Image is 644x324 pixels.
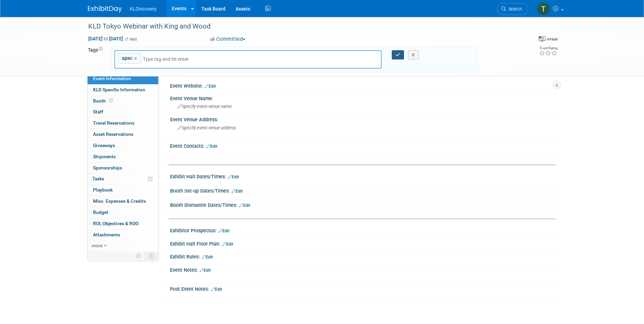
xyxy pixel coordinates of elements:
[170,252,556,260] div: Exhibit Rules:
[178,125,236,130] span: Specify event venue address
[144,252,158,260] td: Toggle Event Tabs
[93,187,113,193] span: Playbook
[86,20,518,33] div: KLD Tokyo Webinar with King and Wood
[178,104,232,109] span: Specify event venue name
[92,176,104,181] span: Tasks
[88,85,158,95] a: KLD Specific Information
[93,120,134,126] span: Travel Reservations
[88,163,158,174] a: Sponsorships
[539,35,558,42] div: Event Format
[133,252,145,260] td: Personalize Event Tab Strip
[125,37,137,41] span: (1 day)
[88,140,158,151] a: Giveaways
[130,6,157,12] span: KLDiscovery
[88,196,158,207] a: Misc. Expenses & Credits
[547,37,558,42] div: Virtual
[218,229,229,233] a: Edit
[170,265,556,274] div: Event Notes:
[539,47,557,50] div: Event Rating
[208,36,248,43] button: Committed
[88,6,122,13] img: ExhibitDay
[88,174,158,184] a: Tasks
[170,141,556,150] div: Event Contacts:
[408,50,419,60] button: X
[103,36,109,41] span: to
[497,3,528,15] a: Search
[88,218,158,229] a: ROI, Objectives & ROO
[88,36,124,42] span: [DATE] [DATE]
[539,36,546,42] img: Format-Virtual.png
[108,98,114,103] span: Booth not reserved yet
[93,131,133,137] span: Asset Reservations
[170,114,556,123] div: Event Venue Address:
[222,242,233,247] a: Edit
[170,239,556,248] div: Exhibit Hall Floor Plan:
[93,109,103,114] span: Staff
[488,35,558,46] div: Event Format
[92,243,103,248] span: more
[202,255,213,259] a: Edit
[88,73,158,84] a: Event Information
[170,200,556,209] div: Booth Dismantle Dates/Times:
[93,165,122,170] span: Sponsorships
[170,186,556,195] div: Booth Set-up Dates/Times:
[200,268,211,273] a: Edit
[88,207,158,218] a: Budget
[134,55,139,62] a: ×
[93,210,108,215] span: Budget
[170,81,556,90] div: Event Website:
[93,143,115,148] span: Giveaways
[170,93,556,102] div: Event Venue Name:
[205,84,216,89] a: Edit
[232,189,243,194] a: Edit
[88,107,158,118] a: Staff
[121,55,132,61] span: apac
[93,98,114,104] span: Booth
[88,230,158,240] a: Attachments
[88,96,158,107] a: Booth
[239,203,250,208] a: Edit
[506,6,522,12] span: Search
[170,226,556,234] div: Exhibitor Prospectus:
[170,172,556,180] div: Exhibit Hall Dates/Times:
[88,240,158,251] a: more
[537,2,550,15] img: Taketo Sakuma
[88,129,158,140] a: Asset Reservations
[228,175,239,179] a: Edit
[211,287,222,292] a: Edit
[93,198,146,204] span: Misc. Expenses & Credits
[93,154,116,159] span: Shipments
[93,221,139,226] span: ROI, Objectives & ROO
[93,76,131,81] span: Event Information
[88,151,158,162] a: Shipments
[170,284,556,293] div: Post Event Notes:
[206,144,217,149] a: Edit
[93,87,145,92] span: KLD Specific Information
[88,47,105,73] td: Tags
[93,232,120,237] span: Attachments
[143,56,238,62] input: Type tag and hit enter
[88,118,158,129] a: Travel Reservations
[88,185,158,196] a: Playbook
